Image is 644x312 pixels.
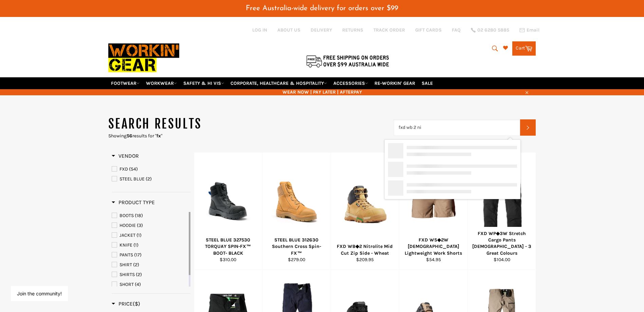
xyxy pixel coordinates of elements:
a: SHORT [112,281,187,288]
span: (1) [133,242,139,248]
a: TRACK ORDER [373,27,405,33]
span: JACKET [119,232,135,238]
span: (17) [134,252,142,258]
a: FXD [112,165,190,173]
span: STEEL BLUE [119,176,145,182]
strong: fx [157,133,161,139]
span: Email [527,28,539,33]
span: FXD [119,166,128,172]
div: STEEL BLUE 327530 TORQUAY SPIN-FX™ BOOT- BLACK [198,237,258,256]
img: Workin Gear leaders in Workwear, Safety Boots, PPE, Uniforms. Australia's No.1 in Workwear [108,39,179,77]
a: RETURNS [342,27,363,33]
a: 02 6280 5885 [471,28,509,33]
span: SHORT [119,281,134,287]
a: KNIFE [112,241,187,249]
span: (3) [137,222,143,228]
img: Flat $9.95 shipping Australia wide [305,54,390,68]
a: SHIRT [112,261,187,269]
div: FXD WP◆3W Stretch Cargo Pants [DEMOGRAPHIC_DATA] - 3 Great Colours [472,230,532,256]
a: FXD WP◆3W Stretch Cargo Pants LADIES - 3 Great ColoursFXD WP◆3W Stretch Cargo Pants [DEMOGRAPHIC_... [467,153,536,270]
a: STEEL BLUE 312630 Southern Cross Spin-FX™STEEL BLUE 312630 Southern Cross Spin-FX™$279.00 [262,153,331,270]
a: FOOTWEAR [108,77,142,89]
a: SHIRTS [112,271,187,278]
a: SAFETY & HI VIS [181,77,227,89]
a: RE-WORKIN' GEAR [372,77,418,89]
a: Email [519,27,539,33]
a: Log in [252,27,267,33]
div: FXD WS◆2W [DEMOGRAPHIC_DATA] Lightweight Work Shorts [404,237,463,256]
h3: Price($) [112,300,140,307]
span: ($) [133,300,140,307]
span: Price [112,300,140,307]
span: HOODIE [119,222,136,228]
h1: Search results [108,116,393,133]
span: (54) [129,166,138,172]
a: PANTS [112,251,187,259]
span: (2) [146,176,152,182]
span: (2) [133,262,139,268]
span: (2) [136,272,142,277]
a: CORPORATE, HEALTHCARE & HOSPITALITY [228,77,330,89]
button: Join the community! [17,291,62,296]
span: BOOTS [119,213,134,218]
a: ACCESSORIES [331,77,371,89]
p: Showing results for " " [108,133,393,139]
a: FXD WB◆2 Nitrolite Mid Cut Zip Side - WheatFXD WB◆2 Nitrolite Mid Cut Zip Side - Wheat$209.95 [331,153,399,270]
div: FXD WB◆2 Nitrolite Mid Cut Zip Side - Wheat [335,243,395,256]
h3: Vendor [112,153,139,159]
span: (18) [135,213,143,218]
span: (1) [136,232,142,238]
span: SHIRTS [119,272,135,277]
a: HOODIE [112,222,187,229]
span: WEAR NOW | PAY LATER | AFTERPAY [108,89,536,95]
a: BOOTS [112,212,187,219]
a: STEEL BLUE 327530 TORQUAY SPIN-FX™ BOOT- BLACKSTEEL BLUE 327530 TORQUAY SPIN-FX™ BOOT- BLACK$310.00 [194,153,262,270]
span: Free Australia-wide delivery for orders over $99 [246,5,398,12]
a: JACKET [112,232,187,239]
span: Vendor [112,153,139,159]
strong: 56 [127,133,132,139]
a: DELIVERY [311,27,332,33]
input: Search [393,119,520,136]
div: STEEL BLUE 312630 Southern Cross Spin-FX™ [267,237,327,256]
a: Cart [512,41,536,56]
span: KNIFE [119,242,132,248]
a: SALE [419,77,436,89]
span: SHIRT [119,262,132,268]
span: 02 6280 5885 [477,28,509,33]
a: GIFT CARDS [415,27,442,33]
h3: Product Type [112,199,155,206]
a: WORKWEAR [143,77,180,89]
a: FAQ [452,27,461,33]
span: (4) [135,281,141,287]
span: PANTS [119,252,133,258]
a: FXD WS◆2W Ladies Lightweight Work ShortsFXD WS◆2W [DEMOGRAPHIC_DATA] Lightweight Work Shorts$54.95 [399,153,467,270]
a: ABOUT US [277,27,300,33]
a: STEEL BLUE [112,175,190,183]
